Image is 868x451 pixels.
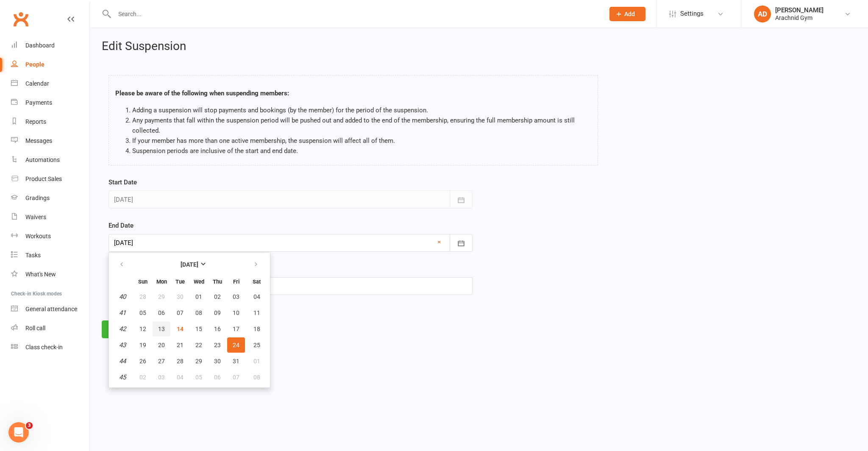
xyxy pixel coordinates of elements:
button: 08 [246,370,267,385]
small: Friday [233,278,239,285]
span: 30 [177,293,184,300]
label: Start Date [108,177,137,187]
span: 16 [214,326,221,332]
span: 04 [253,293,260,300]
button: 27 [153,354,170,369]
div: Gradings [25,195,50,201]
button: 02 [134,370,152,385]
span: 12 [139,326,146,332]
span: 11 [253,309,260,316]
button: 25 [246,337,267,353]
a: Dashboard [11,36,89,55]
button: 09 [209,305,226,320]
small: Sunday [138,278,147,285]
span: 30 [214,358,221,365]
button: 20 [153,337,170,353]
span: 06 [158,309,165,316]
div: Tasks [25,252,41,259]
input: Search... [112,8,599,20]
span: 19 [139,342,146,348]
div: Class check-in [25,344,63,351]
button: 01 [246,354,267,369]
button: 04 [171,370,189,385]
button: 06 [209,370,226,385]
a: Calendar [11,74,89,93]
span: 28 [177,358,184,365]
button: 17 [227,321,245,337]
span: 21 [177,342,184,348]
label: End Date [108,220,134,231]
span: 29 [158,293,165,300]
span: 23 [214,342,221,348]
span: 22 [195,342,202,348]
button: 10 [227,305,245,320]
span: 02 [139,374,146,381]
button: 03 [153,370,170,385]
button: 16 [209,321,226,337]
span: 15 [195,326,202,332]
span: 27 [158,358,165,365]
div: People [25,61,45,68]
button: 29 [190,354,208,369]
button: 31 [227,354,245,369]
button: 29 [153,289,170,304]
span: Add [624,11,635,17]
li: Suspension periods are inclusive of the start and end date. [132,146,591,156]
span: 26 [139,358,146,365]
span: 20 [158,342,165,348]
span: 03 [158,374,165,381]
div: Arachnid Gym [775,14,823,22]
button: 30 [171,289,189,304]
div: Calendar [25,80,49,87]
div: What's New [25,271,56,278]
a: Reports [11,112,89,131]
span: 01 [253,358,260,365]
span: 08 [195,309,202,316]
a: Workouts [11,227,89,246]
button: Add [609,7,645,21]
div: Roll call [25,325,45,331]
span: 13 [158,326,165,332]
input: Reason [108,277,473,295]
a: Class kiosk mode [11,338,89,357]
button: 04 [246,289,267,304]
span: 24 [233,342,239,348]
div: Messages [25,137,52,144]
small: Wednesday [194,278,204,285]
span: 06 [214,374,221,381]
button: 18 [246,321,267,337]
div: [PERSON_NAME] [775,6,823,14]
a: Clubworx [10,8,31,30]
a: Automations [11,150,89,170]
a: Gradings [11,189,89,208]
button: 21 [171,337,189,353]
span: 07 [177,309,184,316]
button: 05 [134,305,152,320]
small: Monday [156,278,167,285]
em: 41 [119,309,126,317]
li: If your member has more than one active membership, the suspension will affect all of them. [132,136,591,146]
button: 22 [190,337,208,353]
li: Adding a suspension will stop payments and bookings (by the member) for the period of the suspens... [132,105,591,115]
div: Dashboard [25,42,55,49]
em: 44 [119,357,126,365]
span: 03 [233,293,239,300]
div: Waivers [25,214,46,220]
button: 23 [209,337,226,353]
span: 05 [195,374,202,381]
button: 28 [171,354,189,369]
button: 02 [209,289,226,304]
span: 29 [195,358,202,365]
div: Automations [25,156,60,163]
em: 40 [119,293,126,301]
a: Payments [11,93,89,112]
iframe: Intercom live chat [8,422,29,443]
button: 15 [190,321,208,337]
div: Product Sales [25,175,62,182]
a: General attendance kiosk mode [11,300,89,319]
button: 07 [227,370,245,385]
button: 26 [134,354,152,369]
span: 31 [233,358,239,365]
strong: [DATE] [181,261,198,268]
span: 05 [139,309,146,316]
